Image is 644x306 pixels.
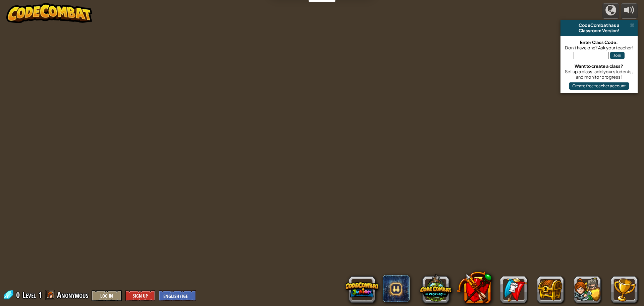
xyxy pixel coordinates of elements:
[602,3,619,19] button: Campaigns
[564,45,634,50] div: Don't have one? Ask your teacher!
[564,40,634,45] div: Enter Class Code:
[621,3,638,19] button: Adjust volume
[564,63,634,69] div: Want to create a class?
[569,82,629,90] button: Create free teacher account
[564,69,634,80] div: Set up a class, add your students, and monitor progress!
[125,290,155,301] button: Sign Up
[563,23,635,28] div: CodeCombat has a
[610,52,625,59] button: Join
[6,3,92,23] img: CodeCombat - Learn how to code by playing a game
[92,290,122,301] button: Log In
[22,290,36,301] span: Level
[38,290,42,300] span: 1
[57,290,88,300] span: Anonymous
[16,290,22,300] span: 0
[563,28,635,33] div: Classroom Version!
